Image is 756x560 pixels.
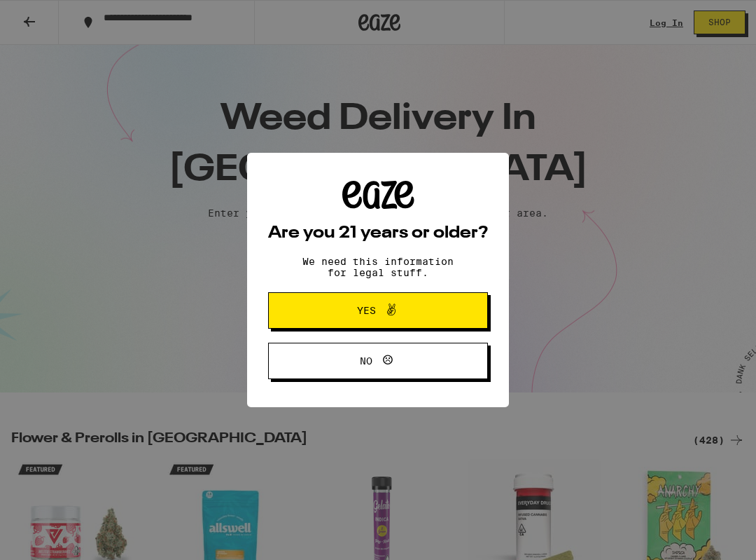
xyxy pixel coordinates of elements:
h2: Are you 21 years or older? [268,225,488,242]
p: We need this information for legal stuff. [290,256,465,278]
span: Hi. Need any help? [8,10,101,21]
button: No [268,343,488,379]
button: Yes [268,292,488,329]
span: No [360,356,372,366]
span: Yes [357,306,376,315]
